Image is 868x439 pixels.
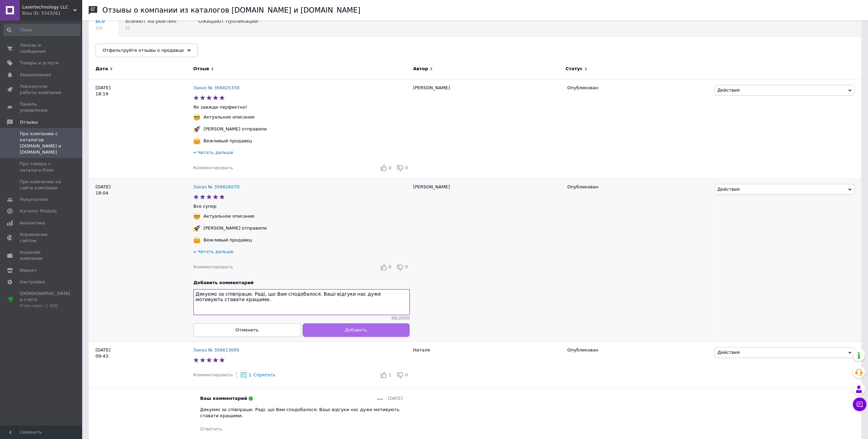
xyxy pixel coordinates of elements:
div: [DATE] 18:04 [89,179,193,342]
img: :rocket: [193,126,200,132]
span: Действия [717,88,739,93]
span: Ответить [200,426,222,432]
div: Prom микс 1 000 [20,303,70,309]
span: 0 [405,264,408,269]
div: Актуальное описание [202,213,256,219]
span: 0 [388,165,391,170]
span: Добавить комментарий [193,280,254,285]
span: 51 [126,26,178,31]
a: Заказ № 356826070 [193,184,239,189]
span: Панель управления [20,101,63,113]
span: [DATE] [388,395,403,402]
div: Комментировать [193,372,233,378]
span: Все [95,18,105,24]
div: Читать дальше [193,249,410,256]
span: Действия [717,350,739,355]
span: Отфильтруйте отзывы о продавце [103,48,184,53]
span: Настройки [20,279,45,285]
div: 1Спрятать [240,372,275,378]
div: [PERSON_NAME] отправили [202,225,268,231]
input: Поиск [3,24,80,36]
span: Кошелек компании [20,249,63,262]
div: Актуальное описание [202,114,256,120]
img: :nerd_face: [193,114,200,121]
img: :rocket: [193,225,200,232]
div: Ваш ID: 3343261 [22,10,82,16]
div: [PERSON_NAME] отправили [202,126,268,132]
button: Отменить [193,323,301,336]
div: [PERSON_NAME] [410,79,564,178]
img: :hugging_face: [193,138,200,144]
span: Отменить [235,327,259,332]
div: Вежливый продавец [202,237,254,243]
div: Читать дальше [193,150,410,157]
span: Управление сайтом [20,232,63,244]
button: Чат с покупателем [853,397,866,411]
div: Опубликован [567,85,709,91]
span: 0 [388,264,391,269]
div: Комментировать [193,165,233,171]
span: Про компанию с каталогов [DOMAIN_NAME] и [DOMAIN_NAME] [20,131,63,156]
span: Дякуємо за співпрацю. Раді, що Вам сподобалося. Ваші відгуки нас дуже мотивують ставати кращими. [200,407,399,418]
span: 0 [405,165,408,170]
span: Отзывы [20,119,38,125]
span: Статус [565,66,583,72]
span: 224 [95,26,105,31]
img: :hugging_face: [193,237,200,244]
span: Ваш комментарий [200,395,247,402]
h1: Отзывы о компании из каталогов [DOMAIN_NAME] и [DOMAIN_NAME] [102,6,361,14]
span: 1 [249,372,251,377]
span: 1 [388,372,391,377]
div: [PERSON_NAME] [410,179,564,342]
span: Каталог ProSale [20,208,57,214]
span: Опубликованы без комме... [95,44,170,50]
span: Уведомления [20,72,51,78]
span: Комментировать [193,264,233,269]
div: Комментировать [193,264,233,270]
span: Покупатели [20,197,48,203]
span: 96 / 2000 [391,315,410,321]
span: Автор [413,66,428,72]
span: Аналитика [20,220,45,226]
span: Отзыв [193,66,209,72]
div: Опубликованы без комментария [89,37,183,63]
span: Ожидают публикации [198,18,258,24]
span: Дата [95,66,108,72]
span: Про компанию на сайте компании [20,179,63,191]
p: Як завжди перфектно! [193,104,410,110]
textarea: Дякуємо за співпрацю. Раді, що Вам сподобалося. Ваші відгуки нас дуже мотивують ставати кращими. [193,289,410,315]
p: Все супер [193,203,410,209]
span: Читать дальше [197,150,233,155]
span: Маркет [20,267,37,273]
div: [DATE] 18:19 [89,79,193,178]
span: Про товары с каталога Prom [20,161,63,173]
span: Показатели работы компании [20,83,63,96]
span: Читать дальше [197,249,233,254]
span: Добавить [345,327,367,332]
span: Lasertechnology LLC [22,4,73,10]
span: Заказы и сообщения [20,42,63,54]
a: Заказ № 356613095 [193,347,239,352]
img: :nerd_face: [193,213,200,220]
div: Опубликован [567,184,709,190]
span: Комментировать [193,165,233,170]
a: Заказ № 356825330 [193,85,239,90]
div: Опубликован [567,347,709,353]
span: Товары и услуги [20,60,58,66]
span: Спрятать [253,372,275,377]
div: Ответить [200,426,222,432]
span: 0 [405,372,408,377]
span: Влияют на рейтинг [126,18,178,24]
span: [DEMOGRAPHIC_DATA] и счета [20,291,70,309]
span: Комментировать [193,372,233,377]
button: Добавить [302,323,410,336]
div: Вежливый продавец [202,138,254,144]
span: Действия [717,187,739,192]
